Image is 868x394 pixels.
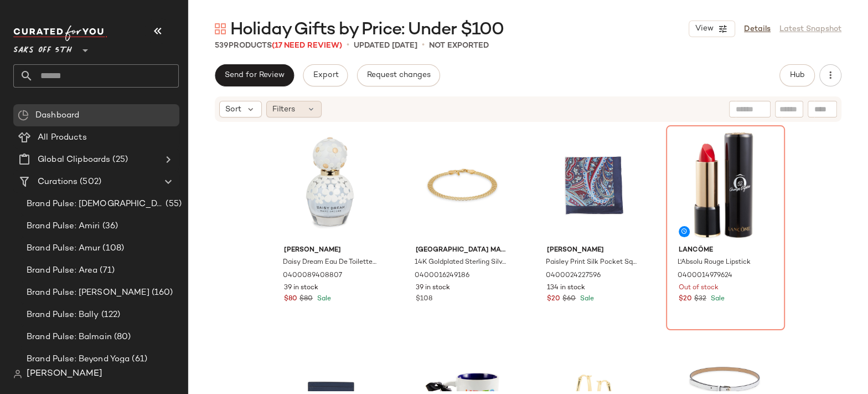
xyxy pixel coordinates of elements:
[27,309,99,321] span: Brand Pulse: Bally
[416,283,450,293] span: 39 in stock
[678,271,732,281] span: 0400014979624
[283,258,376,268] span: Daisy Dream Eau De Toilette Spray
[230,19,504,41] span: Holiday Gifts by Price: Under $100
[689,21,735,37] button: View
[225,104,241,115] span: Sort
[38,176,77,188] span: Curations
[99,309,121,321] span: (122)
[679,283,719,293] span: Out of stock
[100,242,124,255] span: (108)
[695,24,714,33] span: View
[347,39,349,52] span: •
[112,331,131,344] span: (80)
[27,367,102,381] span: [PERSON_NAME]
[538,129,649,241] img: 0400024227596_NAVYRED
[678,258,751,268] span: L'Absolu Rouge Lipstick
[315,295,331,303] span: Sale
[562,294,576,304] span: $60
[779,64,815,86] button: Hub
[97,264,115,277] span: (71)
[357,64,440,86] button: Request changes
[670,129,781,241] img: 0400014979624
[38,153,110,166] span: Global Clipboards
[546,258,639,268] span: Paisley Print Silk Pocket Square
[312,71,338,80] span: Export
[416,294,432,304] span: $108
[13,370,22,378] img: svg%3e
[38,131,87,144] span: All Products
[130,353,147,366] span: (61)
[100,220,118,233] span: (36)
[679,245,772,255] span: Lancôme
[299,294,313,304] span: $80
[416,245,509,255] span: [GEOGRAPHIC_DATA] Made in [GEOGRAPHIC_DATA]
[789,71,805,80] span: Hub
[422,39,425,52] span: •
[284,294,297,304] span: $80
[215,64,294,86] button: Send for Review
[283,271,342,281] span: 0400089408807
[149,286,173,299] span: (160)
[709,295,725,303] span: Sale
[215,23,226,34] img: svg%3e
[547,283,585,293] span: 134 in stock
[354,40,417,52] p: updated [DATE]
[27,331,112,344] span: Brand Pulse: Balmain
[27,198,163,211] span: Brand Pulse: [DEMOGRAPHIC_DATA]
[163,198,182,211] span: (55)
[546,271,601,281] span: 0400024227596
[13,38,72,58] span: Saks OFF 5TH
[578,295,594,303] span: Sale
[694,294,706,304] span: $32
[27,220,100,233] span: Brand Pulse: Amiri
[272,104,295,115] span: Filters
[547,294,560,304] span: $20
[547,245,640,255] span: [PERSON_NAME]
[303,64,348,86] button: Export
[415,271,469,281] span: 0400016249186
[27,286,149,299] span: Brand Pulse: [PERSON_NAME]
[407,129,518,241] img: 0400016249186
[272,42,342,50] span: (17 Need Review)
[27,264,97,277] span: Brand Pulse: Area
[284,283,318,293] span: 39 in stock
[110,153,128,166] span: (25)
[77,176,101,188] span: (502)
[679,294,692,304] span: $20
[275,129,386,241] img: 0400089408807
[27,242,100,255] span: Brand Pulse: Amur
[215,40,342,52] div: Products
[284,245,378,255] span: [PERSON_NAME]
[366,71,431,80] span: Request changes
[35,109,79,122] span: Dashboard
[18,110,29,121] img: svg%3e
[744,23,771,35] a: Details
[27,353,130,366] span: Brand Pulse: Beyond Yoga
[415,258,508,268] span: 14K Goldplated Sterling Silver Bracelet
[13,25,107,41] img: cfy_white_logo.C9jOOHJF.svg
[215,42,229,50] span: 539
[224,71,285,80] span: Send for Review
[429,40,489,52] p: Not Exported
